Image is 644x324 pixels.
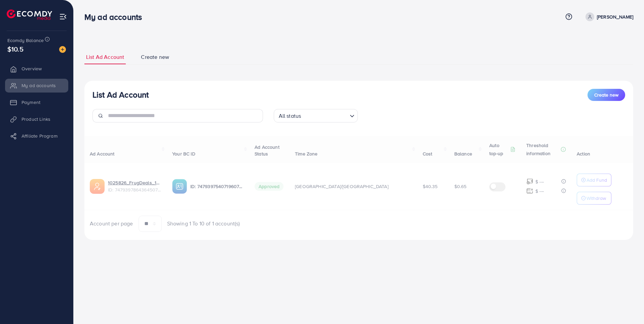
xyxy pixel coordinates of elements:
span: Create new [594,92,618,98]
img: logo [7,9,52,20]
h3: My ad accounts [84,12,147,22]
img: image [59,46,66,53]
a: [PERSON_NAME] [583,12,633,21]
span: Create new [141,53,169,61]
span: List Ad Account [86,53,124,61]
button: Create new [588,89,625,101]
span: Ecomdy Balance [7,37,44,44]
div: Search for option [274,109,358,122]
input: Search for option [303,110,347,121]
span: $10.5 [7,44,24,54]
h3: List Ad Account [92,90,149,100]
img: menu [59,13,67,21]
p: [PERSON_NAME] [597,13,633,21]
span: All status [277,111,303,121]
